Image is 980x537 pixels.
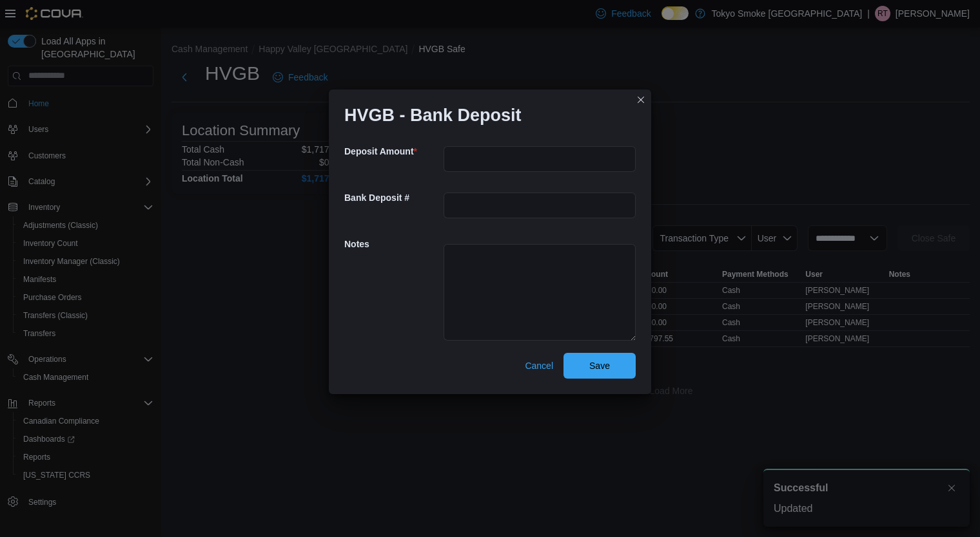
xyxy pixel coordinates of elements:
[344,231,441,257] h5: Notes
[525,359,553,372] span: Cancel
[520,353,558,379] button: Cancel
[344,105,522,126] h1: HVGB - Bank Deposit
[589,359,610,372] span: Save
[344,185,441,211] h5: Bank Deposit #
[563,353,636,379] button: Save
[633,92,649,108] button: Closes this modal window
[344,138,441,164] h5: Deposit Amount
